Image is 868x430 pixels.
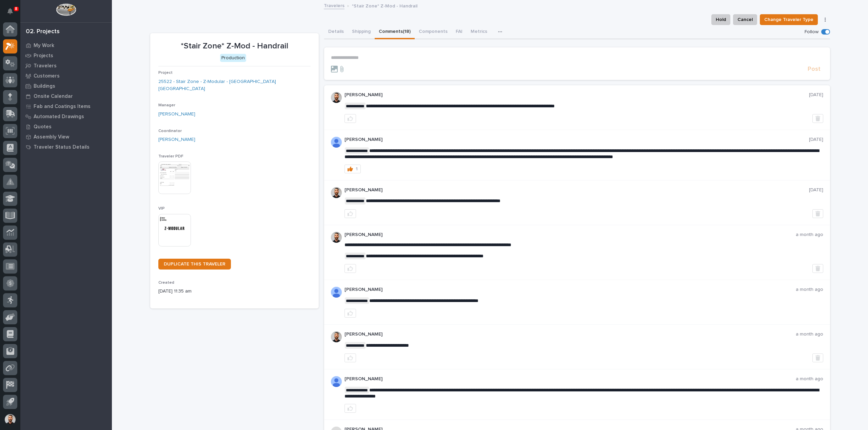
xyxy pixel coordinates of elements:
p: [PERSON_NAME] [344,187,809,193]
p: Fab and Coatings Items [34,104,91,110]
button: like this post [344,264,356,273]
p: Buildings [34,83,55,89]
p: Travelers [34,63,57,69]
p: *Stair Zone* Z-Mod - Handrail [158,41,311,51]
p: a month ago [796,287,823,293]
div: 1 [356,167,358,171]
button: like this post [344,404,356,413]
a: [PERSON_NAME] [158,111,195,118]
button: Delete post [812,264,823,273]
span: Manager [158,103,175,107]
img: AOh14GjpcA6ydKGAvwfezp8OhN30Q3_1BHk5lQOeczEvCIoEuGETHm2tT-JUDAHyqffuBe4ae2BInEDZwLlH3tcCd_oYlV_i4... [331,287,342,298]
span: Created [158,281,174,285]
button: Hold [711,14,730,25]
a: [PERSON_NAME] [158,136,195,143]
button: like this post [344,309,356,318]
a: My Work [20,40,112,50]
p: Automated Drawings [34,114,84,120]
img: AGNmyxaji213nCK4JzPdPN3H3CMBhXDSA2tJ_sy3UIa5=s96-c [331,92,342,103]
a: 25522 - Stair Zone - Z-Modular - [GEOGRAPHIC_DATA] [GEOGRAPHIC_DATA] [158,78,311,92]
span: Coordinator [158,129,182,133]
div: 02. Projects [26,28,60,36]
span: VIP [158,207,165,211]
p: Projects [34,53,53,59]
button: Cancel [733,14,757,25]
a: Assembly View [20,132,112,142]
a: Travelers [20,61,112,71]
a: Onsite Calendar [20,91,112,101]
a: Fab and Coatings Items [20,101,112,111]
button: Metrics [467,25,491,39]
img: AGNmyxaji213nCK4JzPdPN3H3CMBhXDSA2tJ_sy3UIa5=s96-c [331,232,342,243]
p: My Work [34,43,54,49]
p: Quotes [34,124,52,130]
img: AOh14GjpcA6ydKGAvwfezp8OhN30Q3_1BHk5lQOeczEvCIoEuGETHm2tT-JUDAHyqffuBe4ae2BInEDZwLlH3tcCd_oYlV_i4... [331,137,342,148]
button: 1 [344,165,361,173]
span: Traveler PDF [158,154,183,158]
img: Workspace Logo [56,3,76,16]
p: [DATE] 11:35 am [158,288,311,295]
p: [PERSON_NAME] [344,232,796,238]
p: Onsite Calendar [34,93,73,100]
span: Change Traveler Type [764,16,813,24]
button: Delete post [812,353,823,362]
button: Comments (18) [375,25,415,39]
span: DUPLICATE THIS TRAVELER [164,262,225,266]
button: FAI [452,25,467,39]
p: [PERSON_NAME] [344,287,796,293]
p: [DATE] [809,137,823,143]
button: Post [805,65,823,73]
button: Details [324,25,348,39]
a: Travelers [324,1,344,9]
a: Traveler Status Details [20,142,112,152]
button: Shipping [348,25,375,39]
p: [PERSON_NAME] [344,137,809,143]
span: Hold [716,16,726,24]
button: users-avatar [3,412,17,427]
a: Projects [20,50,112,61]
button: like this post [344,209,356,218]
p: a month ago [796,232,823,238]
a: Buildings [20,81,112,91]
p: [DATE] [809,92,823,98]
p: Customers [34,73,60,79]
button: Delete post [812,114,823,123]
a: Customers [20,71,112,81]
p: Traveler Status Details [34,144,90,150]
a: Automated Drawings [20,111,112,122]
p: [PERSON_NAME] [344,331,796,337]
a: DUPLICATE THIS TRAVELER [158,259,231,270]
a: Quotes [20,122,112,132]
img: AGNmyxaji213nCK4JzPdPN3H3CMBhXDSA2tJ_sy3UIa5=s96-c [331,187,342,198]
span: Project [158,71,173,75]
p: a month ago [796,331,823,337]
p: 8 [15,6,17,11]
p: [PERSON_NAME] [344,92,809,98]
img: AGNmyxaji213nCK4JzPdPN3H3CMBhXDSA2tJ_sy3UIa5=s96-c [331,331,342,342]
p: Assembly View [34,134,69,140]
img: AOh14GjpcA6ydKGAvwfezp8OhN30Q3_1BHk5lQOeczEvCIoEuGETHm2tT-JUDAHyqffuBe4ae2BInEDZwLlH3tcCd_oYlV_i4... [331,376,342,387]
div: Production [220,54,246,62]
button: Components [415,25,452,39]
button: like this post [344,353,356,362]
button: Notifications [3,4,17,18]
p: [PERSON_NAME] [344,376,796,382]
p: [DATE] [809,187,823,193]
p: a month ago [796,376,823,382]
button: Change Traveler Type [760,14,818,25]
span: Post [808,65,821,73]
button: like this post [344,114,356,123]
p: Follow [805,29,818,35]
span: Cancel [737,16,753,24]
p: *Stair Zone* Z-Mod - Handrail [352,2,417,9]
button: Delete post [812,209,823,218]
div: Notifications8 [8,8,17,19]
